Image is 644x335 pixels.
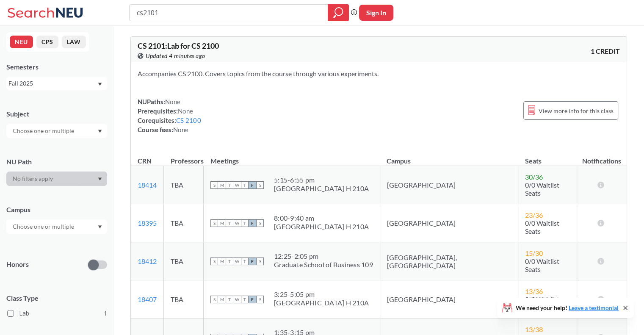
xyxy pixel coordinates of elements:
span: F [249,296,256,303]
span: T [241,296,249,303]
span: W [233,257,241,265]
section: Accompanies CS 2100. Covers topics from the course through various experiments. [138,69,620,78]
div: magnifying glass [328,4,349,21]
span: We need your help! [516,305,619,311]
span: 0/0 Waitlist Seats [525,181,559,197]
input: Choose one or multiple [8,221,80,232]
span: 13 / 38 [525,325,543,333]
span: T [241,181,249,189]
p: Honors [6,260,29,269]
div: Semesters [6,62,107,72]
td: TBA [164,242,204,280]
span: F [249,181,256,189]
span: None [165,98,180,105]
th: Campus [380,148,518,166]
span: M [218,257,226,265]
input: Class, professor, course number, "phrase" [136,6,322,20]
button: LAW [62,36,86,48]
div: [GEOGRAPHIC_DATA] H 210A [274,184,369,193]
span: 0/0 Waitlist Seats [525,219,559,235]
span: View more info for this class [539,105,614,116]
th: Notifications [577,148,626,166]
span: 1 CREDIT [591,47,620,56]
span: CS 2101 : Lab for CS 2100 [138,41,219,50]
a: 18395 [138,219,157,227]
span: F [249,219,256,227]
td: TBA [164,204,204,242]
span: S [256,181,264,189]
div: NUPaths: Prerequisites: Corequisites: Course fees: [138,97,201,134]
th: Seats [518,148,577,166]
span: T [241,219,249,227]
button: Sign In [359,5,393,21]
span: 15 / 30 [525,249,543,257]
th: Meetings [204,148,380,166]
span: Class Type [6,293,107,303]
div: 8:00 - 9:40 am [274,214,369,222]
div: Dropdown arrow [6,124,107,138]
a: Leave a testimonial [569,304,619,311]
td: [GEOGRAPHIC_DATA] [380,280,518,318]
div: Fall 2025Dropdown arrow [6,77,107,90]
div: 5:15 - 6:55 pm [274,176,369,184]
span: S [256,296,264,303]
span: M [218,219,226,227]
svg: magnifying glass [333,7,343,19]
td: [GEOGRAPHIC_DATA] [380,166,518,204]
a: CS 2100 [176,116,201,124]
td: [GEOGRAPHIC_DATA] [380,204,518,242]
span: F [249,257,256,265]
span: T [226,257,233,265]
span: None [178,107,193,115]
span: T [226,296,233,303]
div: CRN [138,156,152,166]
span: W [233,296,241,303]
span: 13 / 36 [525,287,543,295]
span: M [218,296,226,303]
span: S [256,219,264,227]
input: Choose one or multiple [8,126,80,136]
svg: Dropdown arrow [98,83,102,86]
span: S [256,257,264,265]
button: NEU [10,36,33,48]
label: Lab [7,308,107,319]
div: NU Path [6,157,107,166]
div: Subject [6,109,107,119]
span: W [233,219,241,227]
span: M [218,181,226,189]
span: 1 [104,309,107,318]
svg: Dropdown arrow [98,130,102,133]
a: 18412 [138,257,157,265]
svg: Dropdown arrow [98,225,102,229]
span: 0/0 Waitlist Seats [525,295,559,311]
span: Updated 4 minutes ago [146,51,205,61]
div: Dropdown arrow [6,172,107,186]
div: 3:25 - 5:05 pm [274,290,369,299]
span: T [226,181,233,189]
span: 30 / 36 [525,173,543,181]
div: [GEOGRAPHIC_DATA] H 210A [274,299,369,307]
span: None [173,126,188,133]
span: 0/0 Waitlist Seats [525,257,559,273]
span: T [226,219,233,227]
div: Campus [6,205,107,214]
span: W [233,181,241,189]
th: Professors [164,148,204,166]
div: 12:25 - 2:05 pm [274,252,373,260]
div: Fall 2025 [8,79,97,88]
span: T [241,257,249,265]
div: Dropdown arrow [6,219,107,234]
div: Graduate School of Business 109 [274,260,373,269]
span: S [210,219,218,227]
button: CPS [36,36,58,48]
a: 18407 [138,295,157,303]
span: S [210,257,218,265]
a: 18414 [138,181,157,189]
span: 23 / 36 [525,211,543,219]
span: S [210,296,218,303]
td: TBA [164,166,204,204]
td: [GEOGRAPHIC_DATA], [GEOGRAPHIC_DATA] [380,242,518,280]
span: S [210,181,218,189]
svg: Dropdown arrow [98,177,102,181]
div: [GEOGRAPHIC_DATA] H 210A [274,222,369,231]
